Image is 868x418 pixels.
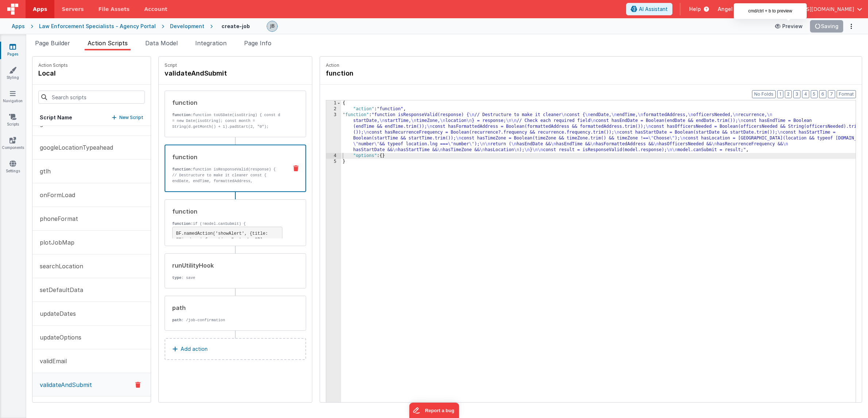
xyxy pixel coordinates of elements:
button: phoneFormat [32,207,151,231]
div: path [172,303,282,312]
div: Development [170,23,204,30]
h4: create-job [221,23,250,29]
p: Add action [181,345,208,353]
span: Integration [195,39,227,47]
button: validateAndSubmit [32,373,151,396]
p: Script [165,62,306,68]
button: 3 [793,90,801,98]
strong: path [172,318,181,322]
span: Help [689,5,701,13]
h4: validateAndSubmit [165,68,274,78]
button: Saving [810,20,844,32]
button: 2 [785,90,792,98]
button: 4 [802,90,809,98]
p: Action Scripts [38,62,68,68]
button: New Script [112,114,143,121]
span: Page Info [244,39,271,47]
span: File Assets [99,5,130,13]
div: function [172,98,282,107]
h4: function [326,68,435,78]
div: 3 [326,112,341,153]
span: AI Assistant [639,5,668,13]
button: 6 [819,90,826,98]
button: searchLocation [32,254,151,278]
button: 1 [777,90,783,98]
div: cmd/ctrl + b to preview [734,3,807,19]
p: plotJobMap [35,238,74,247]
h5: Script Name [40,114,72,121]
button: Add action [165,338,306,360]
button: setDefaultData [32,278,151,302]
p: New Script [119,114,143,121]
strong: function: [172,113,193,117]
strong: function: [172,167,193,172]
button: onFormLoad [32,183,151,207]
p: : /job-confirmation [172,317,282,323]
span: Data Model [145,39,178,47]
span: Servers [62,5,84,13]
button: googleLocationTypeahead [32,136,151,160]
p: setDefaultData [35,285,83,294]
button: gtlh [32,160,151,183]
span: Angel City Data — [718,5,765,13]
button: validEmail [32,349,151,373]
iframe: Marker.io feedback button [409,403,459,418]
div: 5 [326,159,341,165]
p: updateOptions [35,333,81,342]
p: if (!model.canSubmit) { [172,221,282,227]
button: Format [837,90,856,98]
button: AI Assistant [626,3,672,15]
div: 4 [326,153,341,159]
p: validEmail [35,357,67,365]
button: updateOptions [32,326,151,349]
p: gtlh [35,167,51,176]
h4: local [38,68,68,78]
div: function [172,153,282,161]
p: updateDates [35,309,76,318]
p: searchLocation [35,262,83,271]
button: 7 [828,90,835,98]
button: Options [846,21,856,31]
span: Apps [33,5,47,13]
div: 2 [326,106,341,112]
strong: function: [172,222,193,226]
div: 1 [326,100,341,106]
span: Page Builder [35,39,70,47]
img: 9990944320bbc1bcb8cfbc08cd9c0949 [267,21,277,31]
span: Action Scripts [88,39,128,47]
code: BF.namedAction('showAlert', {title: "Missing information.", text: "Please complete all required f... [176,231,279,274]
button: Preview [771,20,807,32]
div: runUtilityHook [172,261,282,270]
p: validateAndSubmit [35,380,92,389]
p: onFormLoad [35,191,75,199]
button: 5 [811,90,818,98]
button: No Folds [752,90,776,98]
strong: type [172,276,181,280]
p: phoneFormat [35,214,78,223]
div: Law Enforcement Specialists - Agency Portal [39,23,156,30]
input: Search scripts [38,91,145,104]
button: updateDates [32,302,151,326]
p: googleLocationTypeahead [35,143,113,152]
p: : save [172,275,282,281]
div: Apps [12,23,25,30]
p: function toUSDate(isoString) { const d = new Date(isoString); const month = String(d.getMonth() +... [172,112,282,147]
div: function [172,207,282,216]
button: plotJobMap [32,231,151,254]
p: Action [326,62,856,68]
p: function isResponseValid(response) { // Destructure to make it cleaner const { endDate, endTime, ... [172,166,282,196]
button: Angel City Data — [EMAIL_ADDRESS][DOMAIN_NAME] [718,5,862,13]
